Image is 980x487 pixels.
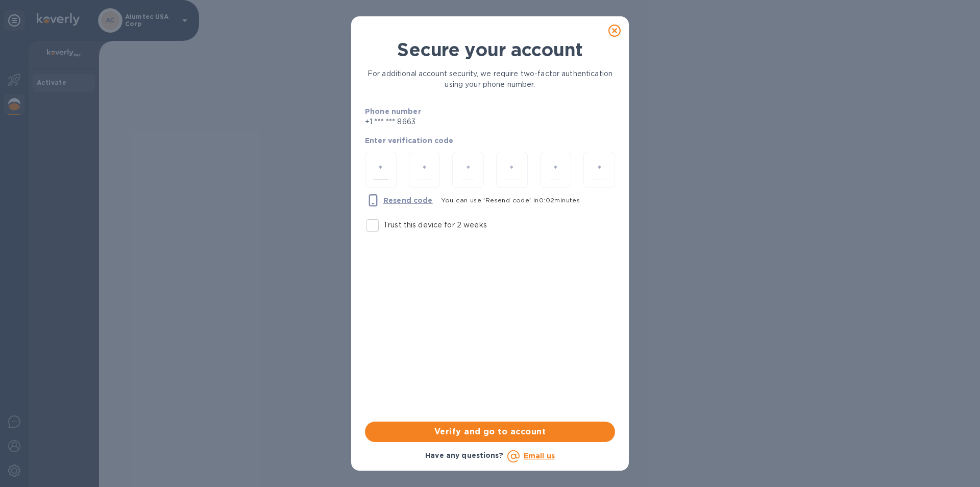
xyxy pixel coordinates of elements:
span: You can use 'Resend code' in 0 : 02 minutes [441,196,580,204]
a: Email us [524,452,555,460]
button: Verify and go to account [365,422,615,442]
span: Verify and go to account [373,426,607,438]
b: Have any questions? [425,451,503,459]
p: Enter verification code [365,135,615,146]
p: Trust this device for 2 weeks [383,220,487,230]
u: Resend code [383,196,433,204]
b: Phone number [365,107,421,115]
h1: Secure your account [365,39,615,60]
p: For additional account security, we require two-factor authentication using your phone number. [365,68,615,90]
